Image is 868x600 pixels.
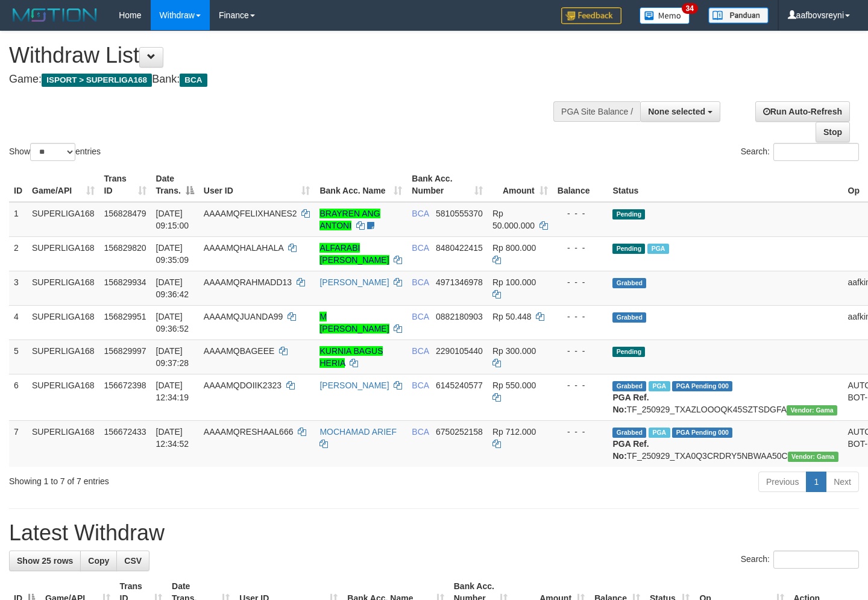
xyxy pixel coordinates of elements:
span: [DATE] 09:35:09 [156,243,189,265]
span: BCA [412,427,429,437]
span: CSV [124,556,142,566]
span: 156829934 [104,277,146,287]
img: Feedback.jpg [561,7,621,24]
span: Pending [612,347,645,357]
a: KURNIA BAGUS HERIA [319,346,383,368]
td: 5 [9,339,27,374]
th: Bank Acc. Number: activate to sort column ascending [407,168,488,202]
img: panduan.png [708,7,769,24]
td: SUPERLIGA168 [27,339,99,374]
span: BCA [180,74,207,87]
span: Copy [88,556,109,566]
span: 156828479 [104,209,146,218]
input: Search: [773,551,859,569]
td: 4 [9,305,27,339]
span: [DATE] 09:36:52 [156,312,189,333]
td: 1 [9,202,27,237]
td: 2 [9,236,27,271]
td: TF_250929_TXA0Q3CRDRY5NBWAA50C [608,420,843,467]
span: Marked by aafsoycanthlai [649,428,670,438]
td: SUPERLIGA168 [27,236,99,271]
span: AAAAMQRESHAAL666 [204,427,294,437]
span: [DATE] 12:34:52 [156,427,189,449]
a: Previous [758,472,807,492]
span: BCA [412,243,429,253]
span: AAAAMQBAGEEE [204,346,274,356]
img: Button%20Memo.svg [640,7,690,24]
span: Pending [612,209,645,219]
span: Marked by aafsoycanthlai [647,244,668,254]
span: BCA [412,209,429,218]
th: Amount: activate to sort column ascending [488,168,553,202]
a: ALFARABI [PERSON_NAME] [319,243,389,265]
span: Rp 800.000 [492,243,536,253]
span: Rp 300.000 [492,346,536,356]
span: 156672433 [104,427,146,437]
b: PGA Ref. No: [612,393,649,414]
span: Marked by aafsoycanthlai [649,381,670,391]
span: AAAAMQJUANDA99 [204,312,283,321]
span: BCA [412,346,429,356]
span: 34 [682,3,698,14]
span: Rp 100.000 [492,277,536,287]
span: AAAAMQRAHMADD13 [204,277,292,287]
span: [DATE] 09:36:42 [156,277,189,299]
a: Copy [80,551,117,571]
span: 156829951 [104,312,146,321]
a: CSV [116,551,149,571]
span: [DATE] 12:34:19 [156,381,189,402]
div: PGA Site Balance / [553,101,640,122]
span: Vendor URL: https://trx31.1velocity.biz [788,452,838,462]
input: Search: [773,143,859,161]
label: Search: [741,143,859,161]
span: BCA [412,312,429,321]
th: Date Trans.: activate to sort column descending [151,168,199,202]
div: - - - [558,426,603,438]
span: Grabbed [612,428,646,438]
a: 1 [806,472,826,492]
a: Run Auto-Refresh [755,101,850,122]
h4: Game: Bank: [9,74,567,86]
select: Showentries [30,143,75,161]
span: Show 25 rows [17,556,73,566]
span: Grabbed [612,381,646,391]
th: Trans ID: activate to sort column ascending [99,168,151,202]
span: Copy 6145240577 to clipboard [436,381,483,390]
span: PGA Pending [672,381,732,391]
img: MOTION_logo.png [9,6,101,24]
th: Bank Acc. Name: activate to sort column ascending [315,168,407,202]
span: BCA [412,277,429,287]
span: Rp 50.448 [492,312,532,321]
button: None selected [640,101,720,122]
div: - - - [558,379,603,391]
span: Copy 8480422415 to clipboard [436,243,483,253]
td: TF_250929_TXAZLOOOQK45SZTSDGFA [608,374,843,420]
span: AAAAMQFELIXHANES2 [204,209,297,218]
label: Search: [741,551,859,569]
div: - - - [558,345,603,357]
span: ISPORT > SUPERLIGA168 [42,74,152,87]
span: Grabbed [612,278,646,288]
b: PGA Ref. No: [612,439,649,461]
th: Status [608,168,843,202]
span: PGA Pending [672,428,732,438]
td: SUPERLIGA168 [27,305,99,339]
a: Next [826,472,859,492]
div: Showing 1 to 7 of 7 entries [9,470,353,487]
span: AAAAMQHALAHALA [204,243,283,253]
span: 156829997 [104,346,146,356]
h1: Withdraw List [9,43,567,68]
a: M [PERSON_NAME] [319,312,389,333]
td: SUPERLIGA168 [27,271,99,305]
div: - - - [558,207,603,219]
span: Vendor URL: https://trx31.1velocity.biz [787,405,837,415]
a: [PERSON_NAME] [319,381,389,390]
span: Copy 2290105440 to clipboard [436,346,483,356]
span: Rp 50.000.000 [492,209,535,230]
a: [PERSON_NAME] [319,277,389,287]
td: 3 [9,271,27,305]
span: 156672398 [104,381,146,390]
span: AAAAMQDOIIK2323 [204,381,281,390]
th: Game/API: activate to sort column ascending [27,168,99,202]
span: Rp 550.000 [492,381,536,390]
